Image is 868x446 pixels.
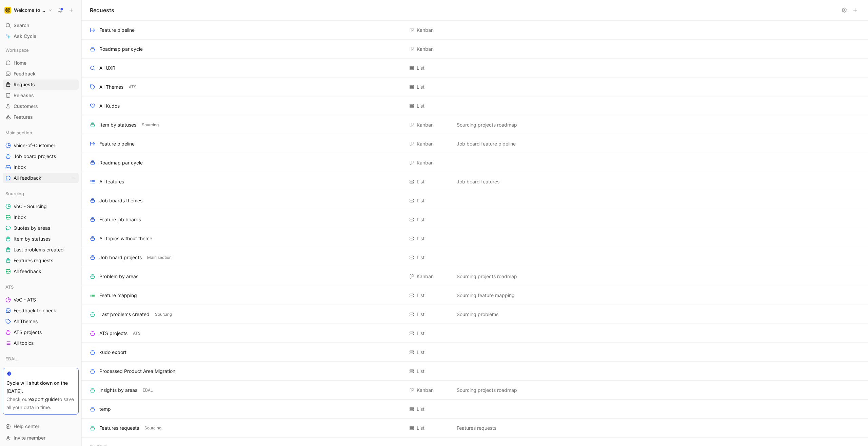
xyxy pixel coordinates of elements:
a: VoC - Sourcing [3,201,79,211]
button: Job board feature pipeline [455,140,517,148]
div: tempListView actions [82,400,868,419]
div: All KudosListView actions [82,96,868,115]
a: Feedback to check [3,306,79,316]
a: ATS projects [3,327,79,337]
div: Search [3,20,79,30]
a: Last problems created [3,245,79,255]
div: Insights by areas [99,386,137,394]
span: ATS [129,84,137,90]
div: Kanban [417,121,434,129]
div: ATS projectsATSListView actions [82,324,868,343]
span: Sourcing feature mapping [457,291,515,299]
div: Last problems createdSourcingListSourcing problemsView actions [82,305,868,324]
div: Feature job boards [99,216,141,224]
div: Main sectionVoice-of-CustomerJob board projectsInboxAll feedbackView actions [3,128,79,183]
div: Kanban [417,45,434,53]
span: Inbox [14,164,26,171]
div: Problem by areasKanbanSourcing projects roadmapView actions [82,267,868,286]
div: Item by statusesSourcingKanbanSourcing projects roadmapView actions [82,115,868,134]
div: Insights by areasEBALKanbanSourcing projects roadmapView actions [82,381,868,400]
span: ATS projects [14,329,42,336]
span: Features requests [457,424,496,432]
span: Sourcing [142,121,159,128]
div: Roadmap par cycle [99,45,143,53]
span: Job board features [457,178,499,186]
a: All feedbackView actions [3,173,79,183]
div: Help center [3,421,79,431]
span: Requests [14,81,35,88]
div: List [417,64,425,72]
span: Item by statuses [14,236,51,242]
a: All topics [3,338,79,348]
span: All feedback [14,175,41,181]
span: Features requests [14,257,53,264]
a: Quotes by areas [3,223,79,233]
span: Job board feature pipeline [457,140,516,148]
div: Processed Product Area Migration [99,367,175,375]
div: List [417,424,425,432]
a: Feedback [3,69,79,79]
div: Feature pipelineKanbanJob board feature pipelineView actions [82,134,868,153]
div: All topics without themeListView actions [82,229,868,248]
div: List [417,291,425,299]
div: SourcingVoC - SourcingInboxQuotes by areasItem by statusesLast problems createdFeatures requestsA... [3,188,79,276]
div: All UXR [99,64,115,72]
div: All ThemesATSListView actions [82,77,868,96]
span: ATS [5,284,14,290]
div: List [417,329,425,337]
button: Features requests [455,424,498,432]
span: Last problems created [14,246,64,253]
div: EBAL [3,354,79,366]
a: Features [3,112,79,122]
span: Sourcing [155,311,172,318]
button: View actions [69,175,76,181]
a: Item by statuses [3,234,79,244]
div: Invite member [3,433,79,443]
div: Processed Product Area MigrationListView actions [82,362,868,381]
span: Feedback to check [14,307,56,314]
span: Sourcing [144,425,161,431]
span: VoC - ATS [14,296,36,303]
div: Roadmap par cycleKanbanView actions [82,40,868,59]
a: export guide [29,396,58,402]
div: ATS [3,282,79,292]
span: Inbox [14,214,26,221]
a: Ask Cycle [3,31,79,41]
img: Welcome to the Jungle [4,7,11,14]
div: List [417,178,425,186]
div: Feature pipeline [99,26,135,34]
div: EBAL [3,354,79,364]
span: Sourcing projects roadmap [457,272,517,281]
span: All feedback [14,268,41,275]
button: Welcome to the JungleWelcome to the Jungle [3,5,54,15]
h1: Welcome to the Jungle [14,7,45,13]
div: All features [99,178,124,186]
span: EBAL [5,355,17,362]
div: List [417,102,425,110]
div: Feature mapping [99,291,137,299]
span: Main section [5,129,32,136]
div: All Themes [99,83,123,91]
a: Job board projects [3,151,79,161]
span: Customers [14,103,38,110]
div: Features requestsSourcingListFeatures requestsView actions [82,419,868,438]
button: Sourcing feature mapping [455,291,516,299]
div: Last problems created [99,310,150,318]
div: Kanban [417,26,434,34]
div: Job board projectsMain sectionListView actions [82,248,868,267]
a: Requests [3,80,79,90]
div: Job board projects [99,253,142,262]
div: Feature job boardsListView actions [82,210,868,229]
div: Features requests [99,424,139,432]
button: Sourcing projects roadmap [455,121,518,129]
div: Job boards themes [99,197,142,205]
div: Feature mappingListSourcing feature mappingView actions [82,286,868,305]
span: Sourcing projects roadmap [457,386,517,394]
a: VoC - ATS [3,295,79,305]
span: Invite member [14,435,45,441]
div: Main section [3,128,79,138]
button: Sourcing [154,311,173,317]
button: Sourcing [140,122,160,128]
div: List [417,253,425,262]
a: Home [3,58,79,68]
